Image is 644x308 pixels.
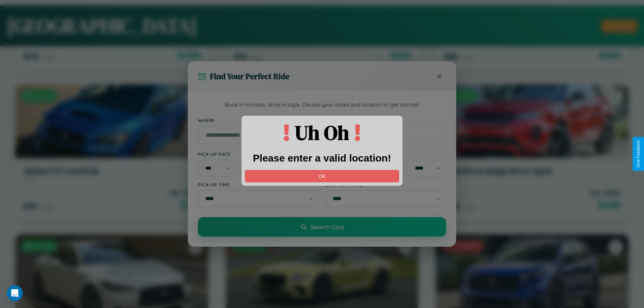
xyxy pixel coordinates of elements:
h3: Find Your Perfect Ride [210,71,289,82]
label: Where [198,117,446,123]
label: Pick-up Time [198,182,319,187]
p: Book in minutes, drive in style. Choose your dates and location to get started. [198,101,446,109]
span: Search Cars [311,223,344,231]
label: Drop-off Date [325,151,446,157]
label: Pick-up Date [198,151,319,157]
label: Drop-off Time [325,182,446,187]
